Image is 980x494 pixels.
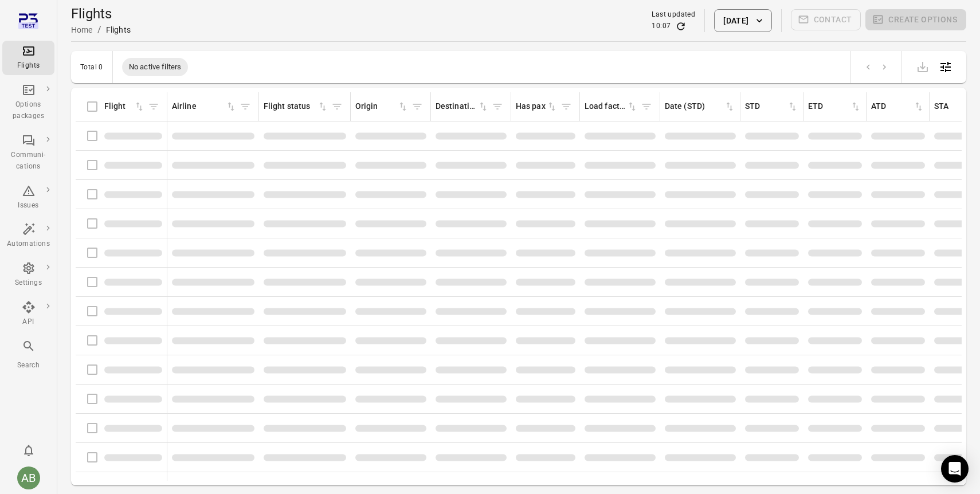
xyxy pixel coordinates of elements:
[638,98,655,115] span: Filter by load factor
[7,60,50,72] div: Flights
[145,98,162,115] span: Filter by flight
[652,21,671,32] div: 10:07
[714,9,771,32] button: [DATE]
[7,316,50,328] div: API
[558,98,575,115] span: Filter by has pax
[122,61,189,73] span: No active filters
[17,466,40,489] div: AB
[665,100,735,113] div: Sort by date (STD) in ascending order
[2,41,54,75] a: Flights
[328,98,346,115] span: Filter by flight status
[2,336,54,374] button: Search
[791,9,861,32] span: Please make a selection to create communications
[17,439,40,462] button: Notifications
[355,100,409,113] div: Sort by origin in ascending order
[106,24,131,36] div: Flights
[264,100,328,113] div: Sort by flight status in ascending order
[80,63,103,71] div: Total 0
[911,61,934,72] span: Please make a selection to export
[2,80,54,126] a: Options packages
[2,130,54,176] a: Communi-cations
[2,297,54,331] a: API
[7,360,50,371] div: Search
[71,5,131,23] h1: Flights
[7,277,50,289] div: Settings
[172,100,237,113] div: Sort by airline in ascending order
[934,56,957,79] button: Open table configuration
[871,100,924,113] div: Sort by ATD in ascending order
[941,455,969,483] div: Open Intercom Messenger
[516,100,558,113] div: Sort by has pax in ascending order
[865,9,966,32] span: Please make a selection to create an option package
[436,100,489,113] div: Sort by destination in ascending order
[7,99,50,122] div: Options packages
[7,238,50,250] div: Automations
[808,100,861,113] div: Sort by ETD in ascending order
[71,23,131,37] nav: Breadcrumbs
[489,98,506,115] span: Filter by destination
[104,100,145,113] div: Sort by flight in ascending order
[97,23,101,37] li: /
[71,25,93,34] a: Home
[13,462,45,494] button: Aslaug Bjarnadottir
[7,200,50,211] div: Issues
[237,98,254,115] span: Filter by airline
[2,181,54,215] a: Issues
[675,21,687,32] button: Refresh data
[7,150,50,172] div: Communi-cations
[409,98,426,115] span: Filter by origin
[860,60,892,75] nav: pagination navigation
[585,100,638,113] div: Sort by load factor in ascending order
[745,100,798,113] div: Sort by STD in ascending order
[2,219,54,253] a: Automations
[652,9,695,21] div: Last updated
[2,258,54,292] a: Settings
